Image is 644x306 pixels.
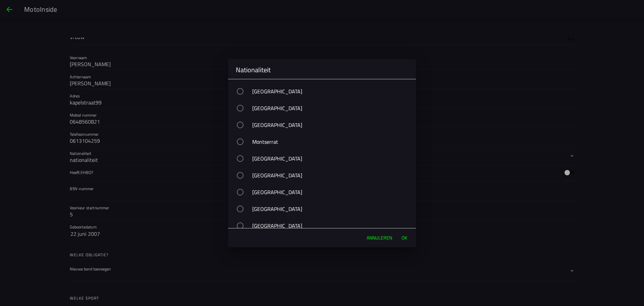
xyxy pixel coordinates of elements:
[252,87,302,95] font: [GEOGRAPHIC_DATA]
[252,155,302,163] font: [GEOGRAPHIC_DATA]
[252,171,302,179] font: [GEOGRAPHIC_DATA]
[252,205,302,213] font: [GEOGRAPHIC_DATA]
[252,121,302,129] font: [GEOGRAPHIC_DATA]
[236,64,271,75] font: Nationaliteit
[252,188,302,196] font: [GEOGRAPHIC_DATA]
[398,231,411,245] button: OK
[252,104,302,112] font: [GEOGRAPHIC_DATA]
[367,234,392,241] font: Annuleren
[401,234,407,241] font: OK
[252,222,302,230] font: [GEOGRAPHIC_DATA]
[363,231,395,245] button: Annuleren
[252,138,278,146] font: Montserrat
